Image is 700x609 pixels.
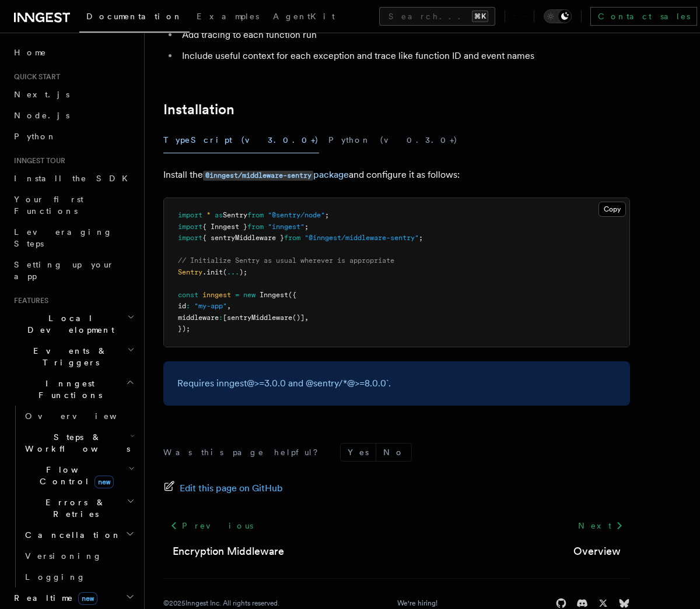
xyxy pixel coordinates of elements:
span: { Inngest } [202,223,247,231]
button: Steps & Workflows [20,427,137,459]
span: ( [223,268,227,276]
span: , [304,314,309,322]
span: from [284,234,300,242]
span: "my-app" [194,302,227,310]
span: = [235,291,239,299]
span: "@sentry/node" [268,211,325,219]
span: Examples [197,12,259,21]
span: Setting up your app [14,260,114,281]
li: Include useful context for each exception and trace like function ID and event names [178,48,630,64]
span: // Initialize Sentry as usual wherever is appropriate [178,256,394,265]
span: from [247,223,264,231]
span: "inngest" [268,223,304,231]
span: .init [202,268,223,276]
button: No [376,443,411,461]
button: Local Development [9,308,137,340]
span: Sentry [223,211,247,219]
span: , [227,302,231,310]
span: Quick start [9,72,60,82]
a: AgentKit [266,3,342,31]
span: new [78,592,97,605]
div: Inngest Functions [9,406,137,587]
button: Search...⌘K [379,7,495,26]
span: Realtime [9,592,97,604]
li: Add tracing to each function run [178,27,630,43]
button: Errors & Retries [20,492,137,524]
button: Toggle dark mode [544,9,572,23]
span: : [219,314,223,322]
a: Previous [163,515,260,536]
span: ; [325,211,329,219]
span: id [178,302,186,310]
button: Events & Triggers [9,340,137,373]
a: Encryption Middleware [173,543,284,559]
kbd: ⌘K [472,10,488,22]
button: Python (v0.3.0+) [328,127,458,153]
span: Install the SDK [14,174,135,183]
span: Features [9,296,48,305]
span: Logging [25,572,86,582]
button: Flow Controlnew [20,459,137,492]
span: : [186,302,190,310]
span: import [178,234,202,242]
span: Versioning [25,551,102,561]
span: Python [14,132,57,141]
a: Edit this page on GitHub [163,480,283,497]
span: new [243,291,256,299]
span: { sentryMiddleware } [202,234,284,242]
a: We're hiring! [397,599,437,608]
a: Documentation [79,3,190,33]
span: Leveraging Steps [14,227,113,248]
span: sentryMiddleware [227,314,292,322]
span: Inngest [260,291,288,299]
span: [ [223,314,227,322]
span: from [247,211,264,219]
a: Leveraging Steps [9,221,137,254]
a: Next [571,515,630,536]
a: Setting up your app [9,254,137,287]
a: Next.js [9,84,137,105]
span: middleware [178,314,219,322]
span: new [94,476,114,488]
button: Inngest Functions [9,373,137,406]
a: Your first Functions [9,189,137,221]
a: Python [9,126,137,147]
span: ... [227,268,239,276]
span: Inngest Functions [9,378,126,401]
button: Realtimenew [9,587,137,608]
a: Home [9,42,137,63]
span: Node.js [14,111,69,120]
span: Steps & Workflows [20,431,130,455]
span: import [178,223,202,231]
span: ()] [292,314,304,322]
span: ({ [288,291,296,299]
button: Cancellation [20,524,137,545]
p: Requires inngest@>=3.0.0 and @sentry/*@>=8.0.0`. [177,375,616,392]
a: Overview [20,406,137,427]
button: Copy [598,202,626,217]
span: as [215,211,223,219]
span: ); [239,268,247,276]
code: @inngest/middleware-sentry [203,171,313,181]
a: Overview [573,543,621,559]
button: TypeScript (v3.0.0+) [163,127,319,153]
span: "@inngest/middleware-sentry" [304,234,419,242]
div: © 2025 Inngest Inc. All rights reserved. [163,599,279,608]
span: Inngest tour [9,156,65,166]
span: AgentKit [273,12,335,21]
span: Overview [25,411,145,421]
a: Installation [163,101,235,118]
span: Next.js [14,90,69,99]
span: Documentation [86,12,183,21]
span: import [178,211,202,219]
span: Your first Functions [14,195,83,216]
p: Was this page helpful? [163,446,326,458]
a: Node.js [9,105,137,126]
a: Logging [20,566,137,587]
span: Errors & Retries [20,497,127,520]
span: Cancellation [20,529,121,541]
p: Install the and configure it as follows: [163,167,630,184]
button: Yes [341,443,376,461]
a: Examples [190,3,266,31]
span: ; [419,234,423,242]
